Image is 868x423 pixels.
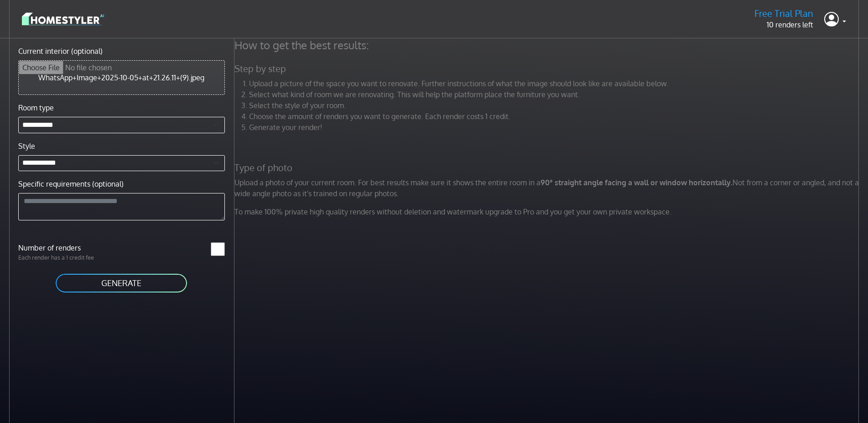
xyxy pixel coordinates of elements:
button: GENERATE [55,273,188,293]
strong: 90° straight angle facing a wall or window horizontally. [541,178,733,187]
img: logo-3de290ba35641baa71223ecac5eacb59cb85b4c7fdf211dc9aaecaaee71ea2f8.svg [22,11,104,27]
li: Choose the amount of renders you want to generate. Each render costs 1 credit. [249,111,861,122]
li: Select what kind of room we are renovating. This will help the platform place the furniture you w... [249,89,861,100]
p: Each render has a 1 credit fee [13,253,121,262]
label: Current interior (optional) [18,46,103,57]
h4: How to get the best results: [229,38,867,52]
p: To make 100% private high quality renders without deletion and watermark upgrade to Pro and you g... [229,206,867,217]
h5: Type of photo [229,162,867,173]
h5: Step by step [229,63,867,74]
li: Select the style of your room. [249,100,861,111]
p: 10 renders left [754,19,813,30]
label: Room type [18,102,54,113]
label: Style [18,141,35,151]
h5: Free Trial Plan [754,8,813,19]
p: Upload a photo of your current room. For best results make sure it shows the entire room in a Not... [229,177,867,199]
li: Generate your render! [249,122,861,133]
label: Specific requirements (optional) [18,178,124,189]
label: Number of renders [13,242,121,253]
li: Upload a picture of the space you want to renovate. Further instructions of what the image should... [249,78,861,89]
